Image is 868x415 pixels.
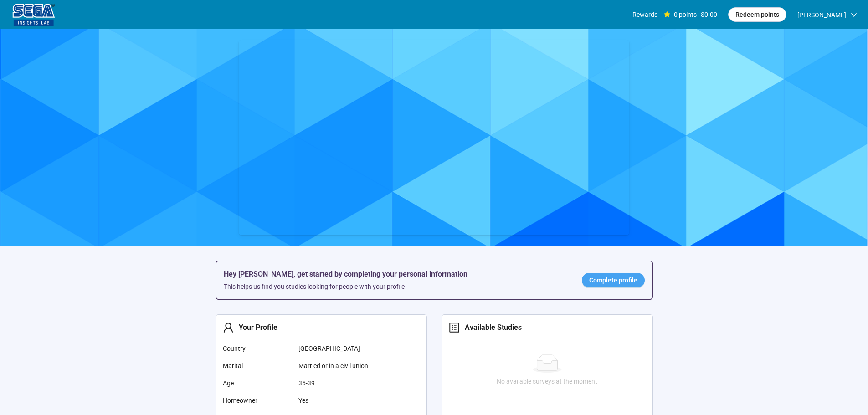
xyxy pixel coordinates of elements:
[797,0,846,30] span: [PERSON_NAME]
[298,361,390,371] span: Married or in a civil union
[224,269,567,280] h5: Hey [PERSON_NAME], get started by completing your personal information
[664,11,670,18] span: star
[234,322,277,333] div: Your Profile
[589,275,637,285] span: Complete profile
[223,378,292,388] span: Age
[298,378,390,388] span: 35-39
[223,322,234,333] span: user
[223,361,292,371] span: Marital
[223,395,292,405] span: Homeowner
[728,7,786,22] button: Redeem points
[298,395,390,405] span: Yes
[449,322,460,333] span: profile
[851,12,857,18] span: down
[224,282,567,292] div: This helps us find you studies looking for people with your profile
[582,273,645,287] a: Complete profile
[735,10,779,20] span: Redeem points
[446,376,649,386] div: No available surveys at the moment
[298,343,390,354] span: [GEOGRAPHIC_DATA]
[223,343,292,354] span: Country
[460,322,522,333] div: Available Studies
